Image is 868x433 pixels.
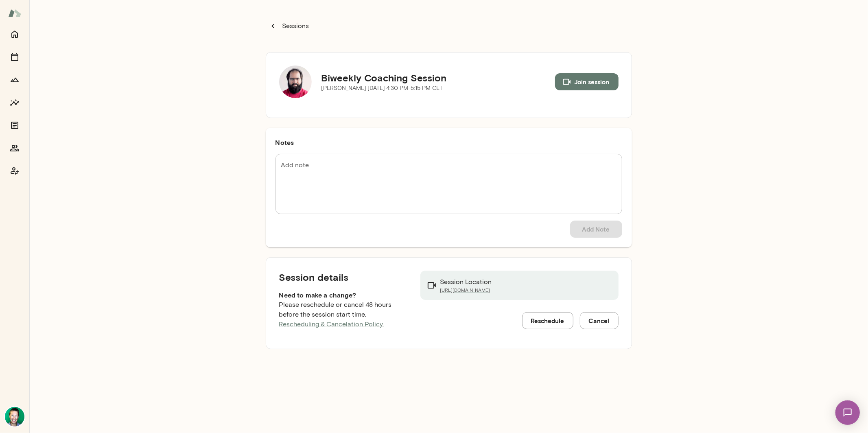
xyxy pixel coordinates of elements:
p: Sessions [281,21,309,31]
img: Adam Ranfelt [279,66,312,98]
p: Session Location [440,277,492,287]
a: [URL][DOMAIN_NAME] [440,287,492,293]
button: Coach app [7,163,23,179]
button: Sessions [266,18,314,34]
button: Sessions [7,49,23,65]
img: Brian Lawrence [5,407,24,426]
a: Rescheduling & Cancelation Policy. [279,320,384,328]
button: Cancel [580,312,619,329]
h5: Biweekly Coaching Session [321,71,447,84]
button: Join session [555,73,619,90]
h5: Session details [279,271,408,284]
button: Reschedule [522,312,573,329]
img: Mento [8,5,21,21]
p: [PERSON_NAME] · [DATE] · 4:30 PM-5:15 PM CET [321,84,447,92]
button: Insights [7,94,23,111]
h6: Notes [275,138,622,147]
button: Documents [7,117,23,133]
button: Members [7,140,23,156]
p: Please reschedule or cancel 48 hours before the session start time. [279,300,408,329]
button: Growth Plan [7,72,23,88]
button: Home [7,26,23,42]
h6: Need to make a change? [279,290,408,300]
